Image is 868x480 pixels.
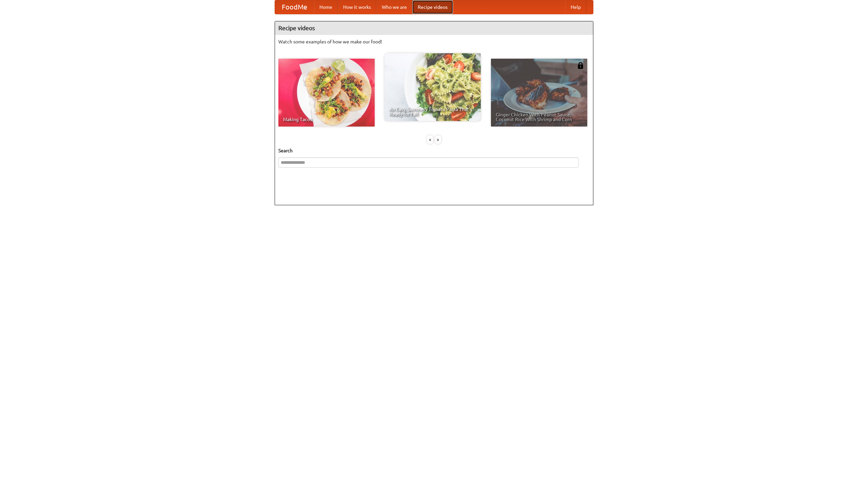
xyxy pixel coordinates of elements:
a: Help [565,0,586,14]
a: Home [314,0,338,14]
a: Making Tacos [278,59,375,127]
a: Who we are [376,0,412,14]
a: How it works [338,0,376,14]
span: Making Tacos [283,117,370,122]
p: Watch some examples of how we make our food! [278,38,590,45]
h5: Search [278,147,590,154]
div: « [427,135,433,144]
h4: Recipe videos [275,21,593,35]
div: » [435,135,441,144]
a: An Easy, Summery Tomato Pasta That's Ready for Fall [384,53,481,121]
a: Recipe videos [412,0,453,14]
a: FoodMe [275,0,314,14]
img: 483408.png [577,62,584,69]
span: An Easy, Summery Tomato Pasta That's Ready for Fall [389,107,476,116]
